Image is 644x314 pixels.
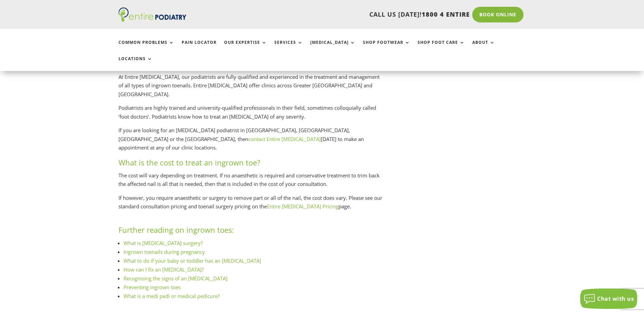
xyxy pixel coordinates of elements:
[118,157,383,171] h3: What is the cost to treat an ingrown toe?
[118,16,186,23] a: Entire Podiatry
[118,225,383,239] h3: Further reading on ingrown toes:
[363,40,410,55] a: Shop Footwear
[182,40,217,55] a: Pain Locator
[124,266,204,273] a: How can I fix an [MEDICAL_DATA]?
[422,10,470,18] span: 1800 4 ENTIRE
[224,40,267,55] a: Our Expertise
[418,40,465,55] a: Shop Foot Care
[580,289,637,309] button: Chat with us
[248,136,321,142] a: contact Entire [MEDICAL_DATA]
[472,40,495,55] a: About
[597,295,634,302] span: Chat with us
[274,40,303,55] a: Services
[118,171,383,194] p: The cost will vary depending on treatment. If no anaesthetic is required and conservative treatme...
[124,275,227,282] a: Recognising the signs of an [MEDICAL_DATA]
[124,248,205,255] a: Ingrown toenails during pregnancy
[124,293,220,299] a: What is a medi pedi or medical pedicure?
[124,240,203,246] a: What is [MEDICAL_DATA] surgery?
[118,7,186,22] img: logo (1)
[118,40,174,55] a: Common Problems
[267,203,338,210] a: Entire [MEDICAL_DATA] Pricing
[124,284,181,291] a: Preventing ingrown toes
[472,7,523,22] a: Book Online
[310,40,355,55] a: [MEDICAL_DATA]
[118,194,383,216] p: If however, you require anaesthetic or surgery to remove part or all of the nail, the cost does v...
[118,104,383,126] p: Podiatrists are highly trained and university-qualified professionals in their field, sometimes c...
[124,257,261,264] a: What to do if your baby or toddler has an [MEDICAL_DATA]
[118,73,383,104] p: At Entire [MEDICAL_DATA], our podiatrists are fully qualified and experienced in the treatment an...
[213,10,470,19] p: CALL US [DATE]!
[118,56,152,71] a: Locations
[118,126,383,157] p: If you are looking for an [MEDICAL_DATA] podiatrist in [GEOGRAPHIC_DATA], [GEOGRAPHIC_DATA], [GEO...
